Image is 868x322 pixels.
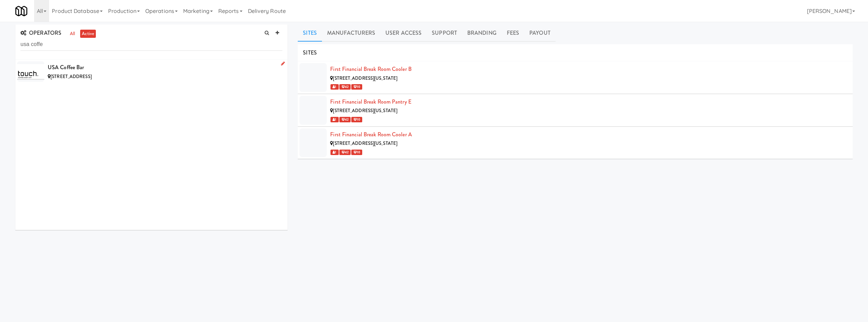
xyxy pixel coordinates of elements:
a: First Financial Break Room Cooler A [330,131,412,138]
span: SITES [303,49,317,57]
input: Search Operator [20,38,282,51]
img: Micromart [15,5,27,17]
a: Sites [298,25,322,42]
a: First Financial Break Room Pantry E [330,98,411,106]
a: Payout [524,25,556,42]
a: all [68,30,77,38]
span: 1 [330,117,338,122]
a: Branding [462,25,502,42]
li: USA Coffee Bar[STREET_ADDRESS] [15,60,288,83]
a: Fees [502,25,524,42]
span: 42 [339,84,351,90]
span: [STREET_ADDRESS][US_STATE] [333,140,397,147]
span: 1 [330,150,338,155]
a: Manufacturers [322,25,380,42]
a: User Access [380,25,427,42]
span: 42 [339,150,351,155]
span: [STREET_ADDRESS] [50,73,92,80]
span: [STREET_ADDRESS][US_STATE] [333,107,397,114]
span: [STREET_ADDRESS][US_STATE] [333,75,397,81]
span: 10 [351,117,362,122]
span: 42 [339,117,351,122]
span: 10 [351,84,362,90]
span: 1 [330,84,338,90]
div: USA Coffee Bar [48,62,282,73]
a: First Financial Break Room Cooler B [330,65,412,73]
span: OPERATORS [20,29,61,37]
span: 10 [351,150,362,155]
a: Support [427,25,462,42]
a: active [80,30,96,38]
